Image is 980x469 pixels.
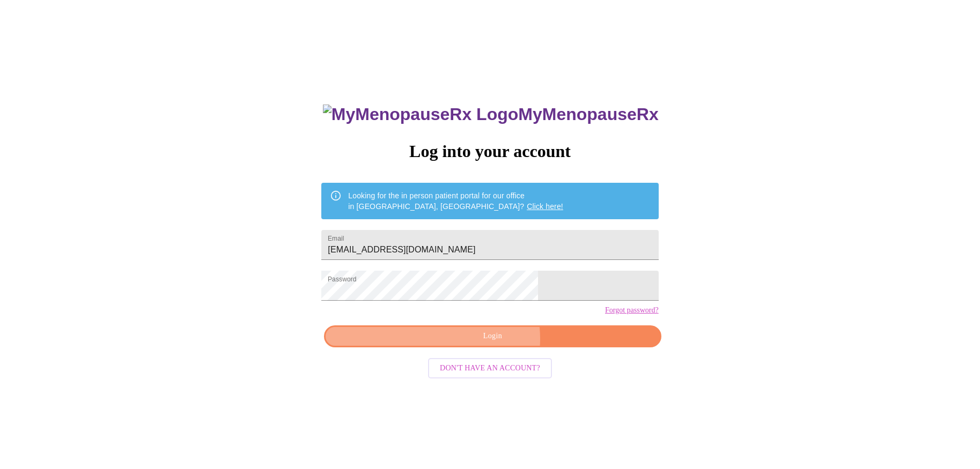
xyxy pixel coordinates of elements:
[323,105,659,124] h3: MyMenopauseRx
[321,142,658,161] h3: Log into your account
[440,362,540,375] span: Don't have an account?
[605,306,659,315] a: Forgot password?
[348,186,563,216] div: Looking for the in person patient portal for our office in [GEOGRAPHIC_DATA], [GEOGRAPHIC_DATA]?
[323,105,518,124] img: MyMenopauseRx Logo
[336,330,649,343] span: Login
[428,358,552,379] button: Don't have an account?
[425,362,555,371] a: Don't have an account?
[527,202,563,211] a: Click here!
[324,325,661,347] button: Login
